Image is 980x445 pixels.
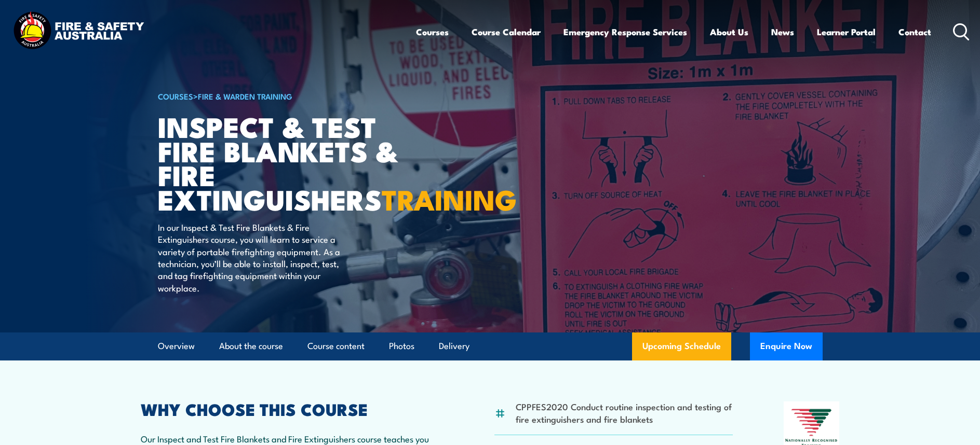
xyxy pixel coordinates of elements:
a: Learner Portal [817,18,876,46]
a: Contact [898,18,931,46]
p: In our Inspect & Test Fire Blankets & Fire Extinguishers course, you will learn to service a vari... [158,221,347,294]
a: Course Calendar [472,18,541,46]
a: COURSES [158,90,193,102]
h2: WHY CHOOSE THIS COURSE [141,401,444,416]
a: Courses [416,18,449,46]
strong: TRAINING [382,177,517,220]
h6: > [158,90,414,102]
a: About Us [710,18,748,46]
a: Course content [307,332,365,360]
button: Enquire Now [750,332,823,360]
li: CPPFES2020 Conduct routine inspection and testing of fire extinguishers and fire blankets [516,400,733,425]
a: Upcoming Schedule [632,332,731,360]
a: Delivery [439,332,469,360]
a: About the course [219,332,283,360]
a: Fire & Warden Training [198,90,292,102]
a: Emergency Response Services [563,18,687,46]
a: Photos [389,332,414,360]
h1: Inspect & Test Fire Blankets & Fire Extinguishers [158,114,414,211]
a: News [771,18,794,46]
a: Overview [158,332,195,360]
